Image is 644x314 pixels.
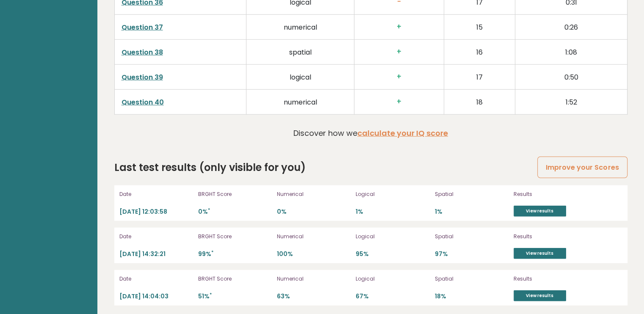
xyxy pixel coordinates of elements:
td: 16 [444,40,515,65]
p: [DATE] 14:32:21 [119,250,193,258]
p: Numerical [277,275,351,283]
td: 18 [444,90,515,115]
a: Question 40 [122,97,164,107]
p: Numerical [277,190,351,198]
p: 1% [356,208,429,216]
p: Discover how we [293,127,448,139]
p: Results [514,233,603,240]
h3: + [361,97,437,106]
p: 18% [435,292,509,300]
p: 0% [277,208,351,216]
p: Numerical [277,233,351,240]
p: Results [514,190,603,198]
p: 97% [435,250,509,258]
td: logical [246,65,354,90]
p: 0% [198,208,272,216]
p: Results [514,275,603,283]
a: Question 37 [122,22,163,32]
p: Logical [356,233,429,240]
p: 1% [435,208,509,216]
p: Date [119,275,193,283]
p: BRGHT Score [198,233,272,240]
h3: + [361,47,437,56]
p: 100% [277,250,351,258]
p: 63% [277,292,351,300]
h3: + [361,72,437,81]
td: 0:26 [515,15,627,40]
td: numerical [246,15,354,40]
p: 95% [356,250,429,258]
p: BRGHT Score [198,275,272,283]
td: 1:52 [515,90,627,115]
p: Logical [356,275,429,283]
td: 15 [444,15,515,40]
p: Spatial [435,233,509,240]
h3: + [361,22,437,31]
a: Improve your Scores [537,157,627,178]
td: 0:50 [515,65,627,90]
p: Date [119,190,193,198]
p: Spatial [435,275,509,283]
a: View results [514,248,566,259]
a: Question 38 [122,47,163,57]
p: [DATE] 14:04:03 [119,292,193,300]
a: Question 39 [122,72,163,82]
p: Spatial [435,190,509,198]
h2: Last test results (only visible for you) [114,160,306,175]
p: 51% [198,292,272,300]
td: 17 [444,65,515,90]
p: Logical [356,190,429,198]
p: 99% [198,250,272,258]
a: View results [514,290,566,301]
a: View results [514,206,566,217]
p: [DATE] 12:03:58 [119,208,193,216]
p: 67% [356,292,429,300]
a: calculate your IQ score [357,128,448,138]
td: 1:08 [515,40,627,65]
p: BRGHT Score [198,190,272,198]
p: Date [119,233,193,240]
td: numerical [246,90,354,115]
td: spatial [246,40,354,65]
